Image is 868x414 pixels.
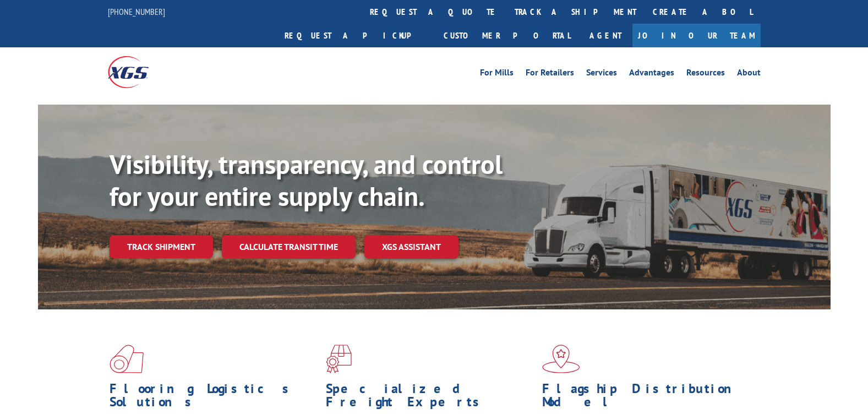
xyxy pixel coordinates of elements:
a: Advantages [629,68,674,80]
img: xgs-icon-focused-on-flooring-red [326,345,352,373]
img: xgs-icon-total-supply-chain-intelligence-red [110,345,144,373]
h1: Flagship Distribution Model [542,382,750,414]
a: Services [586,68,617,80]
a: Join Our Team [632,24,761,47]
a: [PHONE_NUMBER] [108,6,165,17]
a: About [737,68,761,80]
a: For Mills [480,68,514,80]
b: Visibility, transparency, and control for your entire supply chain. [110,147,503,213]
a: Agent [578,24,632,47]
h1: Flooring Logistics Solutions [110,382,318,414]
a: Resources [686,68,725,80]
a: Customer Portal [435,24,578,47]
a: Calculate transit time [222,235,356,259]
a: For Retailers [526,68,574,80]
a: XGS ASSISTANT [364,235,458,259]
h1: Specialized Freight Experts [326,382,534,414]
a: Track shipment [110,235,213,258]
a: Request a pickup [276,24,435,47]
img: xgs-icon-flagship-distribution-model-red [542,345,580,373]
